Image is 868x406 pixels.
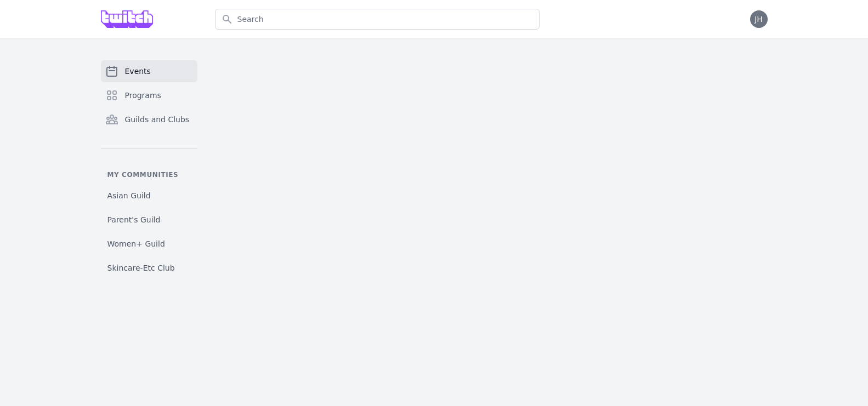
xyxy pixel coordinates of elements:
[101,258,197,278] a: Skincare-Etc Club
[101,84,197,106] a: Programs
[107,262,175,273] span: Skincare-Etc Club
[101,170,197,179] p: My communities
[107,190,151,201] span: Asian Guild
[750,10,768,28] button: JH
[101,186,197,205] a: Asian Guild
[101,108,197,130] a: Guilds and Clubs
[101,210,197,230] a: Parent's Guild
[107,238,165,249] span: Women+ Guild
[101,60,197,82] a: Events
[125,114,190,125] span: Guilds and Clubs
[101,10,154,28] img: Grove
[125,66,151,77] span: Events
[107,214,161,225] span: Parent's Guild
[101,60,197,278] nav: Sidebar
[215,9,540,30] input: Search
[101,234,197,254] a: Women+ Guild
[125,90,161,101] span: Programs
[754,15,763,23] span: JH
